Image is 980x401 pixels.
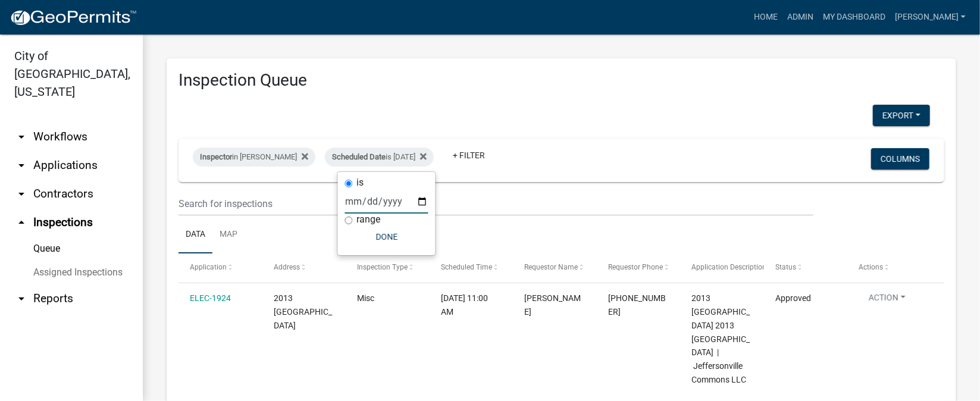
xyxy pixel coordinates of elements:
[873,105,930,126] button: Export
[749,6,782,29] a: Home
[597,253,681,282] datatable-header-cell: Requestor Phone
[443,145,494,166] a: + Filter
[345,226,428,248] button: Done
[608,263,663,271] span: Requestor Phone
[680,253,764,282] datatable-header-cell: Application Description
[357,215,381,224] label: range
[179,70,944,90] h3: Inspection Queue
[346,253,430,282] datatable-header-cell: Inspection Type
[524,293,581,317] span: Shawn Deweese
[775,263,796,271] span: Status
[782,6,818,29] a: Admin
[262,253,346,282] datatable-header-cell: Address
[179,253,262,282] datatable-header-cell: Application
[14,158,29,173] i: arrow_drop_down
[14,187,29,201] i: arrow_drop_down
[14,292,29,306] i: arrow_drop_down
[357,263,408,271] span: Inspection Type
[691,293,750,384] span: 2013 JEFFERSONVILLE COMMONS DRIVE 2013 Jeffersonville Commons Drive | Jeffersonville Commons LLC
[513,253,597,282] datatable-header-cell: Requestor Name
[179,192,813,216] input: Search for inspections
[190,263,227,271] span: Application
[274,293,332,330] span: 2013 JEFFERSONVILLE COMMONS DRIVE
[764,253,848,282] datatable-header-cell: Status
[179,216,212,254] a: Data
[14,215,29,230] i: arrow_drop_up
[691,263,766,271] span: Application Description
[441,263,492,271] span: Scheduled Time
[190,293,231,303] a: ELEC-1924
[608,293,666,317] span: (812)725-2773
[14,130,29,144] i: arrow_drop_down
[212,216,245,254] a: Map
[274,263,300,271] span: Address
[441,292,502,319] div: [DATE] 11:00 AM
[890,6,970,29] a: [PERSON_NAME]
[357,178,364,187] label: is
[193,148,315,167] div: in [PERSON_NAME]
[847,253,931,282] datatable-header-cell: Actions
[524,263,578,271] span: Requestor Name
[332,152,386,161] span: Scheduled Date
[200,152,232,161] span: Inspector
[357,293,374,303] span: Misc
[775,293,811,303] span: Approved
[818,6,890,29] a: My Dashboard
[859,292,915,309] button: Action
[430,253,514,282] datatable-header-cell: Scheduled Time
[859,263,884,271] span: Actions
[325,148,434,167] div: is [DATE]
[871,148,929,170] button: Columns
